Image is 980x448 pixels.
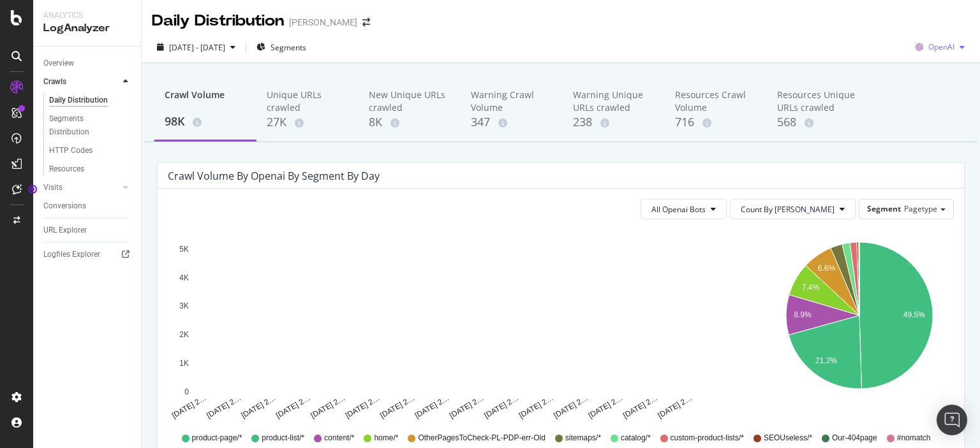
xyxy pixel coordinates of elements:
[818,264,836,273] text: 6.6%
[641,199,727,219] button: All Openai Bots
[49,144,93,157] div: HTTP Codes
[49,144,132,157] a: HTTP Codes
[179,359,189,368] text: 1K
[168,229,747,421] svg: A chart.
[267,114,348,131] div: 27K
[937,405,967,435] div: Open Intercom Messenger
[49,163,132,176] a: Resources
[418,433,545,444] span: OtherPagesToCheck-PL-PDP-err-Old
[43,224,132,237] a: URL Explorer
[49,163,84,176] div: Resources
[43,75,66,89] div: Crawls
[43,199,86,213] div: Conversions
[651,204,706,215] span: All Openai Bots
[184,387,189,396] text: 0
[802,284,820,293] text: 7.4%
[565,433,601,444] span: sitemaps/*
[179,245,189,254] text: 5K
[903,310,925,319] text: 49.5%
[369,89,450,114] div: New Unique URLs crawled
[43,181,119,194] a: Visits
[49,112,120,139] div: Segments Distribution
[43,75,119,89] a: Crawls
[471,114,553,131] div: 347
[179,302,189,311] text: 3K
[179,273,189,282] text: 4K
[362,18,370,27] div: arrow-right-arrow-left
[179,330,189,339] text: 2K
[152,37,241,57] button: [DATE] - [DATE]
[43,248,132,261] a: Logfiles Explorer
[675,89,757,114] div: Resources Crawl Volume
[43,248,100,261] div: Logfiles Explorer
[43,181,63,194] div: Visits
[43,21,131,36] div: LogAnalyzer
[267,89,348,114] div: Unique URLs crawled
[777,114,859,131] div: 568
[43,10,131,21] div: Analytics
[43,199,132,213] a: Conversions
[49,112,132,139] a: Segments Distribution
[675,114,757,131] div: 716
[49,94,108,107] div: Daily Distribution
[168,170,380,182] div: Crawl Volume by openai by Segment by Day
[910,37,970,57] button: OpenAI
[271,42,306,53] span: Segments
[289,16,357,29] div: [PERSON_NAME]
[374,433,398,444] span: home/*
[43,224,87,237] div: URL Explorer
[165,113,246,130] div: 98K
[43,57,132,70] a: Overview
[621,433,651,444] span: catalog/*
[741,204,835,215] span: Count By Day
[262,433,304,444] span: product-list/*
[671,433,744,444] span: custom-product-lists/*
[928,41,954,52] span: OpenAI
[43,57,74,70] div: Overview
[324,433,354,444] span: content/*
[169,42,225,53] span: [DATE] - [DATE]
[49,94,132,107] a: Daily Distribution
[165,89,246,113] div: Crawl Volume
[27,184,38,195] div: Tooltip anchor
[794,311,812,320] text: 8.9%
[777,89,859,114] div: Resources Unique URLs crawled
[573,89,655,114] div: Warning Unique URLs crawled
[573,114,655,131] div: 238
[904,203,937,214] span: Pagetype
[251,37,311,57] button: Segments
[867,203,901,214] span: Segment
[832,433,877,444] span: Our-404page
[730,199,856,219] button: Count By [PERSON_NAME]
[192,433,242,444] span: product-page/*
[815,356,837,365] text: 21.2%
[764,433,812,444] span: SEOUseless/*
[152,10,284,32] div: Daily Distribution
[767,229,951,421] svg: A chart.
[369,114,450,131] div: 8K
[471,89,553,114] div: Warning Crawl Volume
[897,433,931,444] span: #nomatch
